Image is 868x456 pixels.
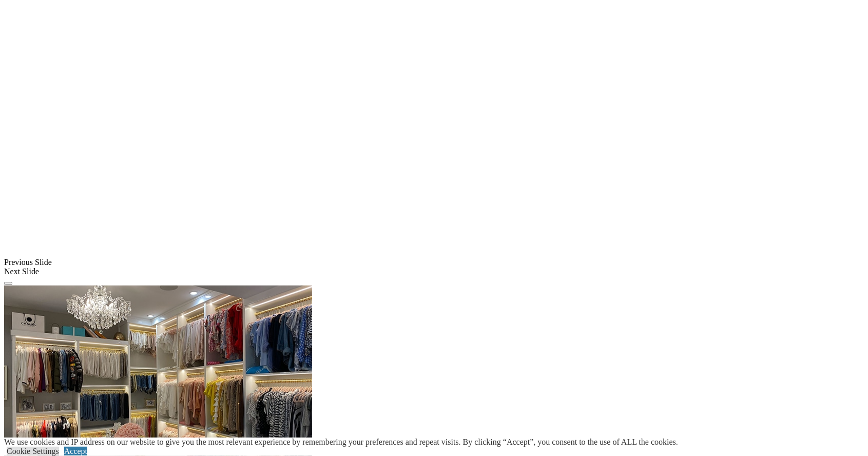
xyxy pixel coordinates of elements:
div: Next Slide [4,267,864,276]
div: Previous Slide [4,258,864,267]
a: Accept [64,447,87,455]
button: Click here to pause slide show [4,282,12,285]
a: Cookie Settings [7,447,59,455]
div: We use cookies and IP address on our website to give you the most relevant experience by remember... [4,438,678,447]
